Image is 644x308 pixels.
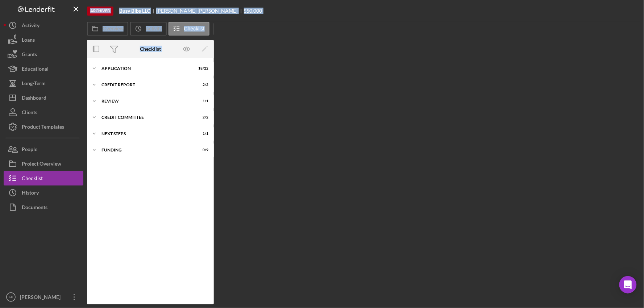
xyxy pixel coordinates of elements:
[195,148,208,152] div: 0 / 9
[22,171,43,187] div: Checklist
[4,200,83,215] button: Documents
[4,76,83,91] button: Long-Term
[22,47,37,63] div: Grants
[18,290,65,306] div: [PERSON_NAME]
[169,22,209,36] button: Checklist
[146,26,162,32] label: Activity
[619,276,637,294] div: Open Intercom Messenger
[195,83,208,87] div: 2 / 2
[22,18,40,34] div: Activity
[130,22,166,36] button: Activity
[22,157,61,173] div: Project Overview
[22,186,39,202] div: History
[195,66,208,71] div: 18 / 22
[4,47,83,62] button: Grants
[4,33,83,47] button: Loans
[4,105,83,120] button: Clients
[101,148,190,152] div: Funding
[22,105,37,121] div: Clients
[22,33,35,49] div: Loans
[4,157,83,171] button: Project Overview
[119,8,150,14] b: Busy Bibs LLC
[22,142,37,158] div: People
[87,7,113,16] div: Archived
[195,132,208,136] div: 1 / 1
[9,295,13,299] text: AP
[4,290,83,304] button: AP[PERSON_NAME]
[4,142,83,157] button: People
[195,115,208,120] div: 2 / 2
[101,66,190,71] div: Application
[103,26,124,32] label: Overview
[4,120,83,134] button: Product Templates
[4,171,83,186] button: Checklist
[4,186,83,200] button: History
[101,99,190,103] div: Review
[101,83,190,87] div: Credit report
[22,91,46,107] div: Dashboard
[195,99,208,103] div: 1 / 1
[22,120,64,136] div: Product Templates
[101,115,190,120] div: Credit Committee
[87,22,128,36] button: Overview
[22,62,49,78] div: Educational
[244,8,262,14] div: $50,000
[101,132,190,136] div: Next Steps
[4,18,83,33] button: Activity
[4,62,83,76] button: Educational
[4,91,83,105] button: Dashboard
[22,76,46,92] div: Long-Term
[156,8,244,14] div: [PERSON_NAME] [PERSON_NAME]
[184,26,205,32] label: Checklist
[140,46,161,52] div: Checklist
[22,200,47,216] div: Documents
